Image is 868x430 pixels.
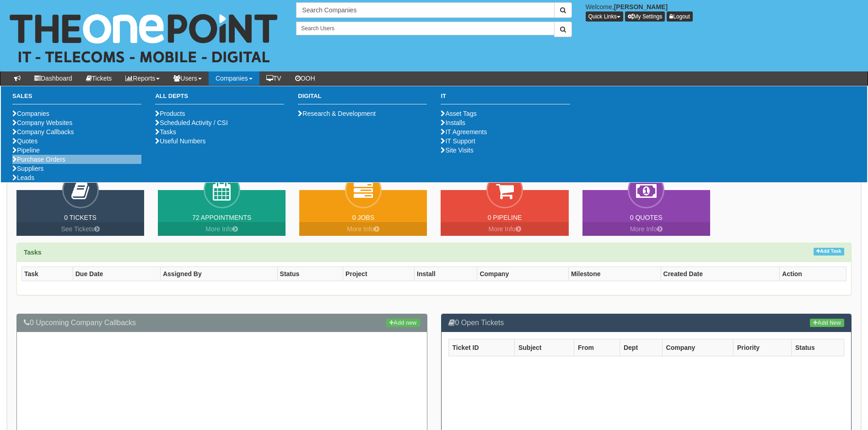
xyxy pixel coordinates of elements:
[441,222,568,236] a: More Info
[259,71,288,85] a: TV
[192,214,251,221] a: 72 Appointments
[441,93,570,104] h3: IT
[79,71,119,85] a: Tickets
[568,267,661,281] th: Milestone
[586,11,623,22] button: Quick Links
[277,267,343,281] th: Status
[733,339,791,356] th: Priority
[488,214,522,221] a: 0 Pipeline
[12,128,74,136] a: Company Callbacks
[614,3,668,11] b: [PERSON_NAME]
[155,110,185,117] a: Products
[662,339,733,356] th: Company
[296,2,554,18] input: Search Companies
[296,22,554,35] input: Search Users
[386,319,420,327] a: Add new
[667,11,693,22] a: Logout
[167,71,209,85] a: Users
[155,119,228,126] a: Scheduled Activity / CSI
[579,2,868,22] div: Welcome,
[352,214,374,221] a: 0 Jobs
[22,267,73,281] th: Task
[119,71,167,85] a: Reports
[661,267,780,281] th: Created Date
[155,93,284,104] h3: All Depts
[12,93,141,104] h3: Sales
[477,267,569,281] th: Company
[810,319,844,327] a: Add New
[73,267,160,281] th: Due Date
[630,214,663,221] a: 0 Quotes
[441,147,473,154] a: Site Visits
[160,267,277,281] th: Assigned By
[64,214,97,221] a: 0 Tickets
[448,339,514,356] th: Ticket ID
[16,222,144,236] a: See Tickets
[24,249,42,256] strong: Tasks
[288,71,322,85] a: OOH
[814,248,844,256] a: Add Task
[12,119,72,126] a: Company Websites
[625,11,665,22] a: My Settings
[12,147,40,154] a: Pipeline
[343,267,415,281] th: Project
[441,110,476,117] a: Asset Tags
[12,165,43,172] a: Suppliers
[158,222,286,236] a: More Info
[155,128,176,136] a: Tasks
[441,137,475,145] a: IT Support
[298,93,427,104] h3: Digital
[448,319,845,327] h3: 0 Open Tickets
[27,71,79,85] a: Dashboard
[441,128,487,136] a: IT Agreements
[514,339,574,356] th: Subject
[791,339,844,356] th: Status
[155,137,205,145] a: Useful Numbers
[299,222,427,236] a: More Info
[298,110,376,117] a: Research & Development
[620,339,662,356] th: Dept
[12,137,38,145] a: Quotes
[780,267,846,281] th: Action
[12,110,49,117] a: Companies
[209,71,259,85] a: Companies
[574,339,620,356] th: From
[441,119,465,126] a: Installs
[12,174,34,181] a: Leads
[24,319,420,327] h3: 0 Upcoming Company Callbacks
[582,222,710,236] a: More Info
[415,267,477,281] th: Install
[12,156,65,163] a: Purchase Orders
